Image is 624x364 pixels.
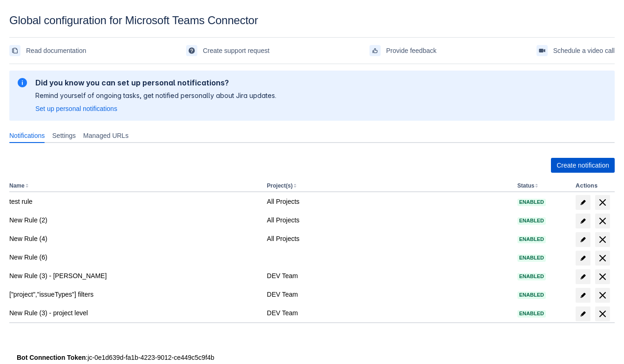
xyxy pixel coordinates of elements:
button: Create notification [551,158,615,173]
a: Schedule a video call [537,43,615,58]
span: Schedule a video call [553,43,615,58]
span: edit [579,292,587,299]
h2: Did you know you can set up personal notifications? [35,78,276,87]
span: delete [597,308,608,319]
span: delete [597,234,608,245]
span: delete [597,271,608,282]
span: Settings [52,131,76,140]
span: delete [597,215,608,227]
span: documentation [11,47,19,54]
span: information [17,77,28,88]
div: New Rule (4) [9,234,260,243]
span: edit [579,273,587,280]
span: edit [579,310,587,318]
span: Notifications [9,131,45,140]
p: Remind yourself of ongoing tasks, get notified personally about Jira updates. [35,91,276,100]
div: Global configuration for Microsoft Teams Connector [9,14,615,27]
span: Enabled [517,237,546,242]
span: edit [579,217,587,225]
span: Enabled [517,200,546,205]
button: Project(s) [267,182,293,189]
a: Set up personal notifications [35,104,117,113]
a: Provide feedback [369,43,436,58]
div: New Rule (2) [9,215,260,225]
span: videoCall [538,47,546,54]
span: Create support request [203,43,269,58]
div: test rule [9,197,260,206]
span: edit [579,199,587,206]
span: Enabled [517,274,546,279]
div: New Rule (3) - [PERSON_NAME] [9,271,260,280]
div: All Projects [267,197,510,206]
span: Read documentation [26,43,86,58]
span: delete [597,290,608,301]
div: DEV Team [267,271,510,280]
span: feedback [371,47,379,54]
div: ["project","issueTypes"] filters [9,290,260,299]
div: New Rule (3) - project level [9,308,260,318]
div: All Projects [267,215,510,225]
th: Actions [572,180,615,192]
span: edit [579,254,587,262]
span: Enabled [517,218,546,223]
div: All Projects [267,234,510,243]
a: Create support request [186,43,269,58]
span: Create notification [557,158,609,173]
span: Enabled [517,255,546,260]
div: : jc-0e1d639d-fa1b-4223-9012-ce449c5c9f4b [17,353,607,362]
span: Provide feedback [386,43,436,58]
span: Enabled [517,311,546,316]
a: Read documentation [9,43,86,58]
span: Enabled [517,292,546,298]
span: delete [597,253,608,264]
div: DEV Team [267,290,510,299]
span: delete [597,197,608,208]
button: Name [9,182,25,189]
div: DEV Team [267,308,510,318]
span: support [188,47,195,54]
button: Status [517,182,535,189]
span: Managed URLs [83,131,128,140]
span: edit [579,236,587,243]
strong: Bot Connection Token [17,354,86,361]
div: New Rule (6) [9,253,260,262]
